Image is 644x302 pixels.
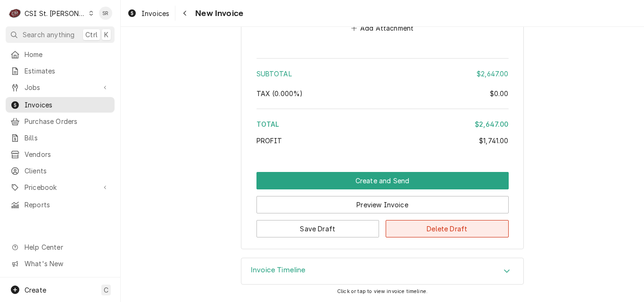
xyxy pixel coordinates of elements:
span: Invoices [141,8,169,18]
button: Save Draft [256,220,380,237]
span: New Invoice [192,7,243,20]
div: Invoice Timeline [241,258,524,285]
div: Accordion Header [241,258,523,285]
a: Purchase Orders [6,114,115,129]
a: Clients [6,163,115,179]
span: Profit [256,137,282,145]
div: Total [256,119,509,129]
span: Pricebook [25,182,96,192]
button: Delete Draft [386,220,509,237]
a: Vendors [6,147,115,162]
a: Bills [6,130,115,146]
a: Invoices [124,6,173,21]
div: Profit [256,136,509,146]
a: Go to Help Center [6,239,115,255]
a: Go to Pricebook [6,180,115,195]
a: Go to What's New [6,256,115,271]
a: Estimates [6,63,115,79]
span: Jobs [25,82,96,92]
div: CSI St. Louis's Avatar [8,7,22,20]
span: Estimates [25,66,110,76]
a: Home [6,47,115,62]
div: Amount Summary [256,55,509,152]
div: Subtotal [256,69,509,79]
span: Search anything [23,30,74,40]
div: Button Group Row [256,189,509,213]
span: Bills [25,133,110,143]
span: Ctrl [85,30,98,40]
div: Button Group [256,172,509,237]
span: Reports [25,200,110,210]
span: Help Center [25,242,109,252]
span: Click or tap to view invoice timeline. [337,288,428,294]
span: Tax ( 0.000% ) [256,90,303,98]
div: Tax [256,89,509,98]
button: Create and Send [256,172,509,189]
span: K [104,30,108,40]
span: What's New [25,259,109,269]
span: Purchase Orders [25,116,110,126]
span: $1,741.00 [479,137,508,145]
span: C [104,285,108,295]
a: Reports [6,197,115,212]
div: Button Group Row [256,172,509,189]
a: Invoices [6,97,115,113]
button: Navigate back [177,6,192,21]
div: $0.00 [490,89,509,98]
div: Button Group Row [256,213,509,237]
span: Create [25,286,46,294]
button: Preview Invoice [256,196,509,213]
div: CSI St. [PERSON_NAME] [25,8,86,18]
div: SR [99,7,112,20]
h3: Invoice Timeline [251,266,306,275]
div: Stephani Roth's Avatar [99,7,112,20]
span: Home [25,49,110,59]
span: Subtotal [256,70,292,78]
button: Accordion Details Expand Trigger [241,258,523,285]
span: Vendors [25,149,110,159]
span: Invoices [25,100,110,110]
div: $2,647.00 [475,119,508,129]
span: Clients [25,166,110,176]
span: Total [256,120,280,128]
button: Search anythingCtrlK [6,26,115,43]
a: Go to Jobs [6,80,115,95]
button: Add Attachment [349,22,415,35]
div: $2,647.00 [477,69,508,79]
div: C [8,7,22,20]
